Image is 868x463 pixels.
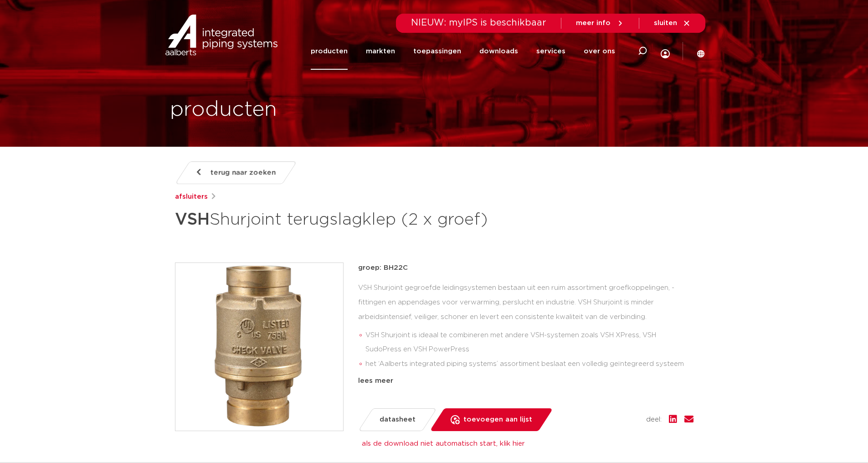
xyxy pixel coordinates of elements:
[365,357,693,386] li: het ‘Aalberts integrated piping systems’ assortiment beslaat een volledig geïntegreerd systeem va...
[366,33,395,70] a: markten
[413,33,461,70] a: toepassingen
[576,20,611,26] span: meer info
[380,412,416,427] span: datasheet
[175,161,297,184] a: terug naar zoeken
[661,30,670,72] div: my IPS
[576,19,624,27] a: meer info
[654,19,691,27] a: sluiten
[358,376,693,386] div: lees meer
[365,328,693,357] li: VSH Shurjoint is ideaal te combineren met andere VSH-systemen zoals VSH XPress, VSH SudoPress en ...
[170,95,277,124] h1: producten
[311,33,615,70] nav: Menu
[479,33,518,70] a: downloads
[358,281,693,372] div: VSH Shurjoint gegroefde leidingsystemen bestaan uit een ruim assortiment groefkoppelingen, -fitti...
[463,412,532,427] span: toevoegen aan lijst
[654,20,677,26] span: sluiten
[411,18,546,27] span: NIEUW: myIPS is beschikbaar
[646,414,662,425] span: deel:
[362,440,525,447] a: als de download niet automatisch start, klik hier
[584,33,615,70] a: over ons
[311,33,348,70] a: producten
[175,206,517,233] h1: Shurjoint terugslagklep (2 x groef)
[211,165,276,180] span: terug naar zoeken
[175,263,343,431] img: Product Image for VSH Shurjoint terugslagklep (2 x groef)
[175,211,210,228] strong: VSH
[358,408,437,431] a: datasheet
[536,33,565,70] a: services
[175,191,208,202] a: afsluiters
[358,262,693,273] p: groep: BH22C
